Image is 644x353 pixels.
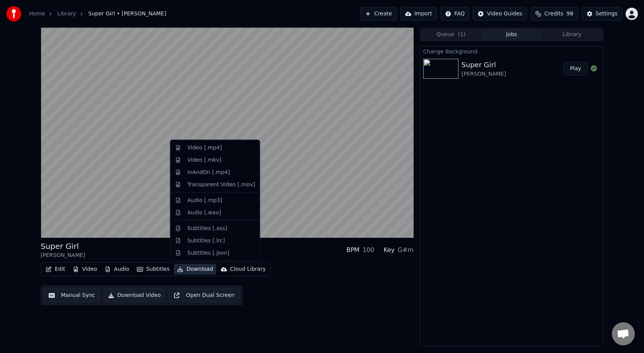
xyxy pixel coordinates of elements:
[421,29,481,40] button: Queue
[612,322,635,345] div: Open chat
[542,29,602,40] button: Library
[530,7,578,21] button: Credits98
[363,245,375,255] div: 100
[43,264,68,275] button: Edit
[44,288,100,302] button: Manual Sync
[187,144,222,152] div: Video [.mp4]
[563,62,588,76] button: Play
[383,245,394,255] div: Key
[187,224,227,232] div: Subtitles [.ass]
[169,288,240,302] button: Open Dual Screen
[596,10,618,18] div: Settings
[187,196,222,204] div: Audio [.mp3]
[398,245,413,255] div: G#m
[481,29,542,40] button: Jobs
[420,46,603,56] div: Change Background
[134,264,172,275] button: Subtitles
[174,264,216,275] button: Download
[582,7,623,21] button: Settings
[187,168,230,176] div: InAndOn [.mp4]
[567,10,573,18] span: 98
[462,60,506,70] div: Super Girl
[440,7,470,21] button: FAQ
[103,288,166,302] button: Download Video
[70,264,100,275] button: Video
[360,7,397,21] button: Create
[187,249,230,257] div: Subtitles [.json]
[41,252,85,259] div: [PERSON_NAME]
[544,10,563,18] span: Credits
[230,265,266,273] div: Cloud Library
[29,10,45,18] a: Home
[102,264,132,275] button: Audio
[473,7,527,21] button: Video Guides
[88,10,166,18] span: Super Girl • [PERSON_NAME]
[41,241,85,252] div: Super Girl
[346,245,359,255] div: BPM
[187,181,255,188] div: Transparent Video [.mov]
[187,156,222,164] div: Video [.mkv]
[458,31,466,38] span: ( 1 )
[187,209,221,216] div: Audio [.wav]
[400,7,437,21] button: Import
[462,70,506,78] div: [PERSON_NAME]
[29,10,166,18] nav: breadcrumb
[187,237,225,244] div: Subtitles [.lrc]
[57,10,76,18] a: Library
[6,6,21,22] img: youka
